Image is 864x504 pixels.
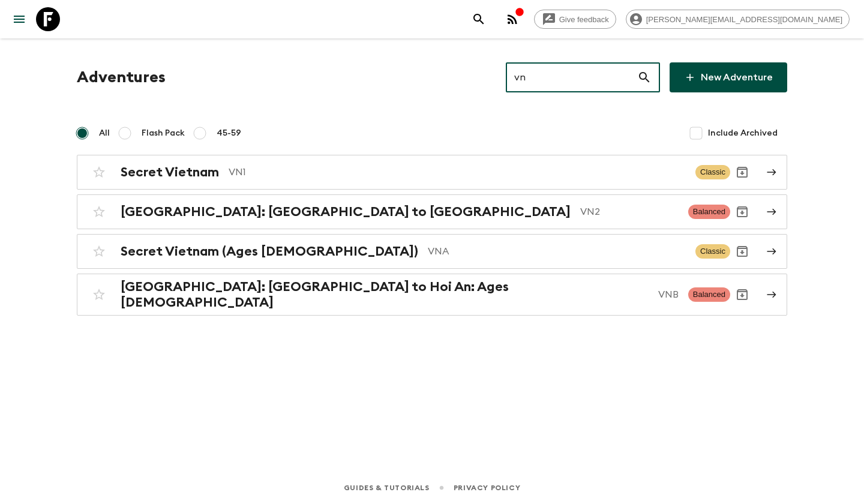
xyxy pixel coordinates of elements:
span: [PERSON_NAME][EMAIL_ADDRESS][DOMAIN_NAME] [640,15,849,24]
button: Archive [730,239,754,263]
span: All [99,127,110,139]
h2: Secret Vietnam [121,164,219,180]
p: VN2 [580,205,679,219]
a: [GEOGRAPHIC_DATA]: [GEOGRAPHIC_DATA] to [GEOGRAPHIC_DATA]VN2BalancedArchive [77,194,787,229]
span: Balanced [688,287,730,302]
a: [GEOGRAPHIC_DATA]: [GEOGRAPHIC_DATA] to Hoi An: Ages [DEMOGRAPHIC_DATA]VNBBalancedArchive [77,274,787,316]
span: Give feedback [553,15,616,24]
input: e.g. AR1, Argentina [506,61,637,94]
span: 45-59 [217,127,241,139]
button: Archive [730,200,754,224]
p: VNB [658,287,679,302]
span: Balanced [688,205,730,219]
a: New Adventure [670,62,787,92]
p: VN1 [229,165,686,179]
a: Guides & Tutorials [344,481,430,494]
a: Privacy Policy [454,481,520,494]
a: Secret VietnamVN1ClassicArchive [77,155,787,190]
a: Give feedback [534,10,616,29]
h2: [GEOGRAPHIC_DATA]: [GEOGRAPHIC_DATA] to Hoi An: Ages [DEMOGRAPHIC_DATA] [121,279,649,310]
button: Archive [730,160,754,184]
span: Flash Pack [142,127,185,139]
span: Classic [695,244,730,259]
button: Archive [730,283,754,307]
h2: Secret Vietnam (Ages [DEMOGRAPHIC_DATA]) [121,244,418,259]
h1: Adventures [77,65,166,89]
button: menu [7,7,31,31]
div: [PERSON_NAME][EMAIL_ADDRESS][DOMAIN_NAME] [626,10,850,29]
span: Classic [695,165,730,179]
button: search adventures [467,7,491,31]
a: Secret Vietnam (Ages [DEMOGRAPHIC_DATA])VNAClassicArchive [77,234,787,269]
h2: [GEOGRAPHIC_DATA]: [GEOGRAPHIC_DATA] to [GEOGRAPHIC_DATA] [121,204,571,220]
span: Include Archived [708,127,778,139]
p: VNA [428,244,686,259]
